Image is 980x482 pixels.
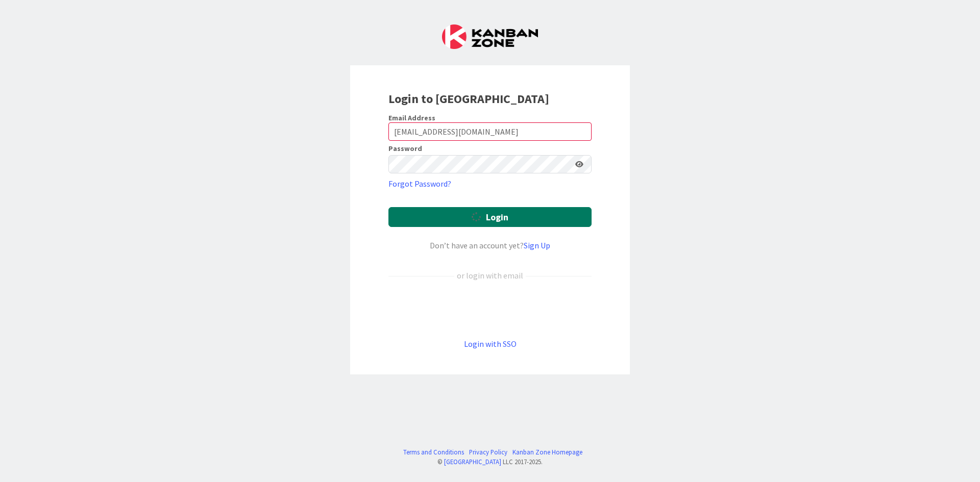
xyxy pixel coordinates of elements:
img: Kanban Zone [442,24,538,49]
a: Sign Up [524,240,550,250]
label: Email Address [388,113,435,122]
b: Login to [GEOGRAPHIC_DATA] [388,91,549,107]
a: Forgot Password? [388,177,451,190]
a: [GEOGRAPHIC_DATA] [444,458,501,466]
div: or login with email [454,269,526,282]
iframe: Sign in with Google Button [383,298,597,321]
a: Privacy Policy [469,447,507,457]
div: Don’t have an account yet? [388,239,592,251]
div: © LLC 2017- 2025 . [398,457,582,467]
label: Password [388,145,422,152]
a: Login with SSO [464,339,517,349]
a: Kanban Zone Homepage [512,447,582,457]
a: Terms and Conditions [403,447,464,457]
button: Login [388,207,592,227]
